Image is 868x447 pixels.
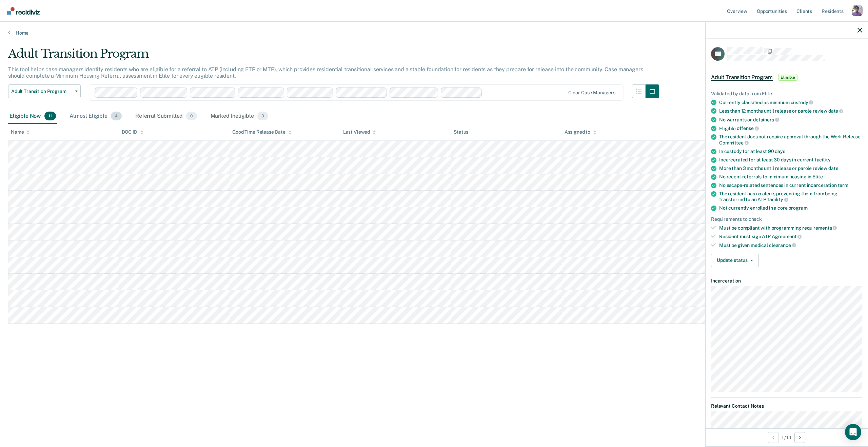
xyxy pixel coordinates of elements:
[257,112,268,120] span: 3
[768,432,779,443] button: Previous Opportunity
[68,109,123,124] div: Almost Eligible
[719,117,862,123] div: No warrants or
[719,233,862,239] div: Resident must sign ATP
[852,5,863,16] button: Profile dropdown button
[828,108,843,114] span: date
[791,100,813,105] span: custody
[343,129,376,135] div: Last Viewed
[711,91,862,97] div: Validated by data from Elite
[711,216,862,222] div: Requirements to check
[772,234,802,239] span: Agreement
[454,129,468,135] div: Status
[11,89,72,94] span: Adult Transition Program
[134,109,198,124] div: Referral Submitted
[8,47,659,66] div: Adult Transition Program
[838,182,848,188] span: term
[11,129,30,135] div: Name
[815,157,831,162] span: facility
[711,403,862,409] dt: Relevant Contact Notes
[111,112,122,120] span: 4
[775,149,785,154] span: days
[719,166,862,171] div: More than 3 months until release or parole review
[812,174,823,179] span: Elite
[8,66,643,79] p: This tool helps case managers identify residents who are eligible for a referral to ATP (includin...
[8,109,57,124] div: Eligible Now
[737,125,759,131] span: offense
[706,66,868,88] div: Adult Transition ProgramEligible
[44,112,56,120] span: 11
[209,109,270,124] div: Marked Ineligible
[7,7,40,15] img: Recidiviz
[828,166,838,171] span: date
[719,125,862,132] div: Eligible
[565,129,596,135] div: Assigned to
[711,278,862,284] dt: Incarceration
[719,225,862,231] div: Must be compliant with programming
[711,254,759,267] button: Update status
[719,174,862,180] div: No recent referrals to minimum housing in
[719,157,862,163] div: Incarcerated for at least 30 days in current
[719,205,862,211] div: Not currently enrolled in a core
[794,432,805,443] button: Next Opportunity
[769,242,796,248] span: clearance
[186,112,197,120] span: 0
[788,205,807,211] span: program
[719,191,862,202] div: The resident has no alerts preventing them from being transferred to an ATP
[719,108,862,114] div: Less than 12 months until release or parole review
[568,90,615,96] div: Clear case managers
[778,74,797,81] span: Eligible
[719,134,862,145] div: The resident does not require approval through the Work Release
[719,149,862,154] div: In custody for at least 90
[719,182,862,188] div: No escape-related sentences in current incarceration
[845,424,861,440] div: Open Intercom Messenger
[706,428,868,446] div: 1 / 11
[719,99,862,105] div: Currently classified as minimum
[8,30,860,36] a: Home
[232,129,292,135] div: Good Time Release Date
[122,129,143,135] div: DOC ID
[711,74,773,81] span: Adult Transition Program
[753,117,779,122] span: detainers
[719,242,862,248] div: Must be given medical
[719,140,749,145] span: Committee
[767,197,788,202] span: facility
[802,225,837,231] span: requirements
